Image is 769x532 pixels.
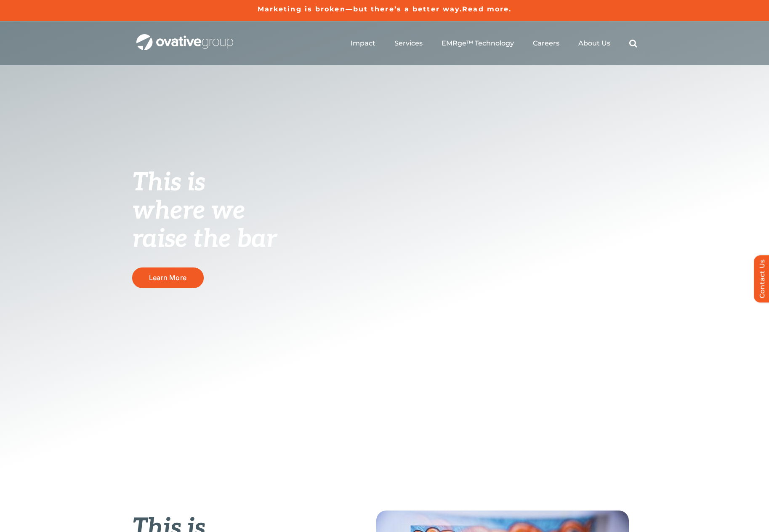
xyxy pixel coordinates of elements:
[132,168,205,198] span: This is
[629,39,637,48] a: Search
[258,5,463,13] a: Marketing is broken—but there’s a better way.
[351,30,637,57] nav: Menu
[533,39,559,48] a: Careers
[136,33,233,41] a: OG_Full_horizontal_WHT
[132,267,204,288] a: Learn More
[351,39,375,48] a: Impact
[149,274,186,282] span: Learn More
[132,196,277,254] span: where we raise the bar
[578,39,610,48] a: About Us
[462,5,511,13] a: Read more.
[394,39,423,48] a: Services
[442,39,514,48] a: EMRge™ Technology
